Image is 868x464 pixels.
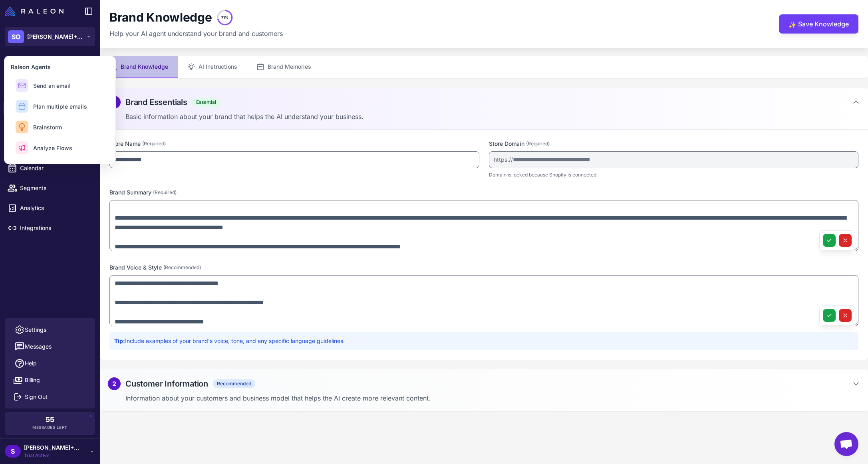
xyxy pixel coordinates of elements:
a: Email Design [3,120,97,137]
span: Plan multiple emails [33,102,87,111]
p: Basic information about your brand that helps the AI understand your business. [125,112,860,121]
span: ✨ [789,20,795,26]
p: Help your AI agent understand your brand and customers [109,29,283,38]
button: Cancel changes [839,234,852,247]
span: (Recommended) [163,264,201,271]
a: Integrations [3,220,97,236]
button: Plan multiple emails [11,97,109,116]
a: Segments [3,180,97,196]
span: Messages [25,342,52,351]
h2: Customer Information [125,378,208,390]
span: Integrations [20,224,90,232]
button: Analyze Flows [11,138,109,157]
p: Domain is locked because Shopify is connected [489,171,859,178]
div: 2 [108,377,121,390]
button: Cancel changes [839,309,852,322]
button: ✨Save Knowledge [779,14,858,34]
span: Sign Out [25,393,48,401]
button: Send an email [11,76,109,95]
span: Send an email [33,81,71,90]
span: Recommended [213,379,255,388]
a: Knowledge [3,100,97,117]
button: SO[PERSON_NAME]+beauty's Organization [5,27,95,46]
span: Analyze Flows [33,144,72,152]
button: Brainstorm [11,117,109,137]
span: Help [25,359,37,368]
span: Billing [25,376,40,385]
button: Brand Knowledge [100,56,178,78]
div: S [5,445,21,458]
button: Sign Out [8,389,92,405]
span: Calendar [20,164,90,173]
p: Include examples of your brand's voice, tone, and any specific language guidelines. [114,337,854,345]
span: Essential [192,98,220,107]
span: Analytics [20,204,90,212]
span: Messages Left [32,424,68,430]
a: Calendar [3,160,97,176]
img: Raleon Logo [5,6,64,16]
h3: Raleon Agents [11,63,109,71]
span: Settings [25,325,46,334]
label: Brand Summary [109,188,858,197]
button: Messages [8,338,92,355]
button: Save changes [823,234,836,247]
a: Raleon Logo [5,6,67,16]
label: Store Domain [489,139,859,148]
span: [PERSON_NAME]+beauty's Organization [27,32,83,41]
span: Trial Active [24,452,80,459]
button: AI Instructions [178,56,247,78]
a: Campaigns [3,140,97,157]
h1: Brand Knowledge [109,10,212,25]
button: Brand Memories [247,56,321,78]
label: Store Name [109,139,479,148]
strong: Tip: [114,337,125,344]
text: 71% [221,15,228,20]
span: [PERSON_NAME]+beauty [24,443,80,452]
span: 55 [46,416,54,423]
a: Help [8,355,92,372]
a: Analytics [3,200,97,216]
span: Segments [20,184,90,192]
div: Open chat [834,432,858,456]
p: Information about your customers and business model that helps the AI create more relevant content. [125,393,860,403]
span: Brainstorm [33,123,62,131]
span: (Required) [153,189,177,196]
label: Brand Voice & Style [109,263,858,272]
a: Chats [3,80,97,97]
div: SO [8,30,24,43]
span: (Required) [142,140,166,147]
button: Save changes [823,309,836,322]
h2: Brand Essentials [125,96,187,108]
span: (Required) [526,140,550,147]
